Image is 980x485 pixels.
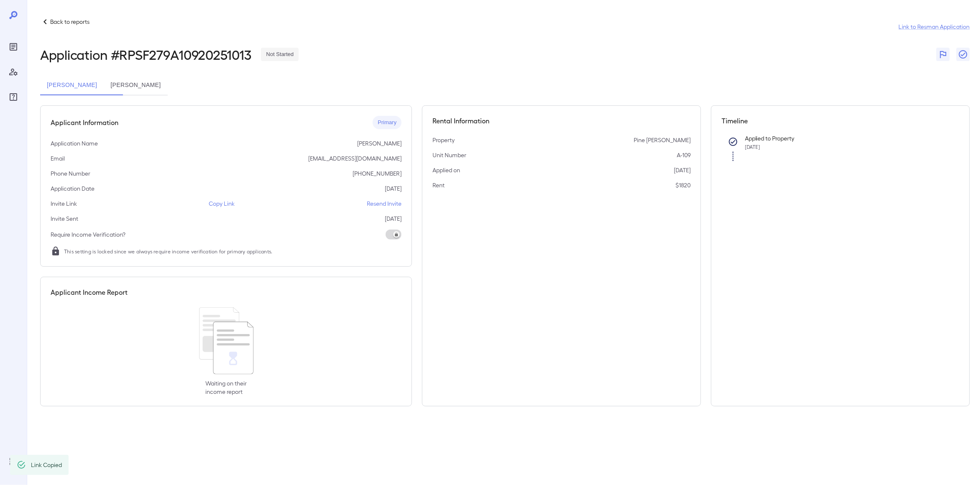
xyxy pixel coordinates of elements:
button: [PERSON_NAME] [40,75,104,95]
p: Copy Link [209,199,235,208]
button: Flag Report [937,48,950,61]
p: Application Date [51,184,95,193]
p: [DATE] [385,214,402,223]
p: Applied to Property [745,134,946,143]
span: Not Started [261,51,299,59]
p: Back to reports [50,18,90,26]
h5: Applicant Information [51,117,118,128]
button: [PERSON_NAME] [104,75,167,95]
h5: Timeline [722,116,960,126]
div: Link Copied [31,457,62,472]
p: [PHONE_NUMBER] [353,169,402,178]
p: [EMAIL_ADDRESS][DOMAIN_NAME] [308,154,402,163]
button: Close Report [957,48,970,61]
span: This setting is locked since we always require income verification for primary applicants. [64,247,273,255]
p: Phone Number [51,169,90,178]
p: A-109 [677,151,691,159]
div: Log Out [7,455,20,468]
p: [DATE] [674,166,691,174]
p: [DATE] [385,184,402,193]
p: Rent [432,181,445,189]
p: [PERSON_NAME] [357,139,402,148]
h2: Application # RPSF279A10920251013 [40,47,251,62]
h5: Applicant Income Report [51,287,128,297]
div: FAQ [7,90,20,104]
p: Pine [PERSON_NAME] [634,136,691,144]
div: Reports [7,40,20,54]
p: Applied on [432,166,460,174]
p: Resend Invite [367,199,402,208]
span: Primary [373,119,402,127]
p: Property [432,136,455,144]
p: $1820 [676,181,691,189]
h5: Rental Information [432,116,691,126]
div: Manage Users [7,65,20,79]
p: Unit Number [432,151,466,159]
span: [DATE] [745,144,760,150]
p: Email [51,154,65,163]
p: Require Income Verification? [51,230,125,239]
p: Waiting on their income report [205,379,247,396]
p: Invite Sent [51,214,78,223]
p: Application Name [51,139,98,148]
a: Link to Resman Application [899,23,970,31]
p: Invite Link [51,199,77,208]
